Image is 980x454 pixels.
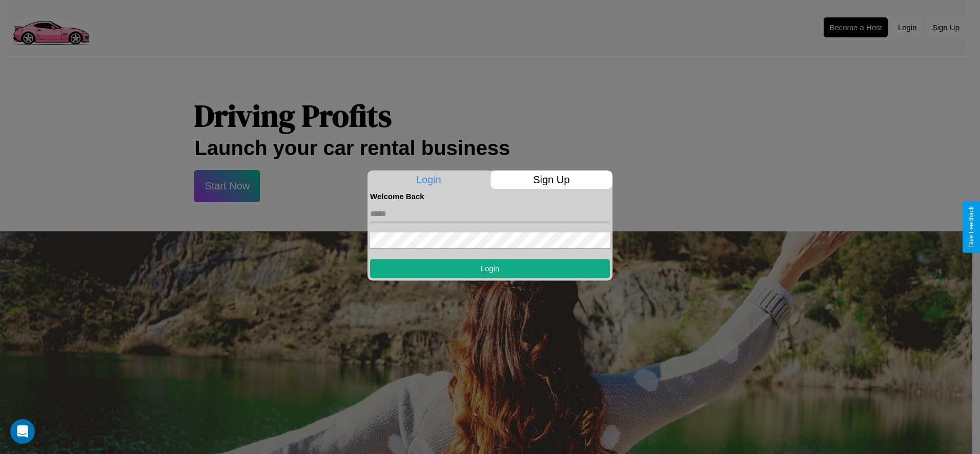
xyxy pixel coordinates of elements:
[370,259,610,278] button: Login
[968,206,975,248] div: Give Feedback
[491,170,613,189] p: Sign Up
[367,170,490,189] p: Login
[10,419,35,444] div: Open Intercom Messenger
[370,192,610,201] h4: Welcome Back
